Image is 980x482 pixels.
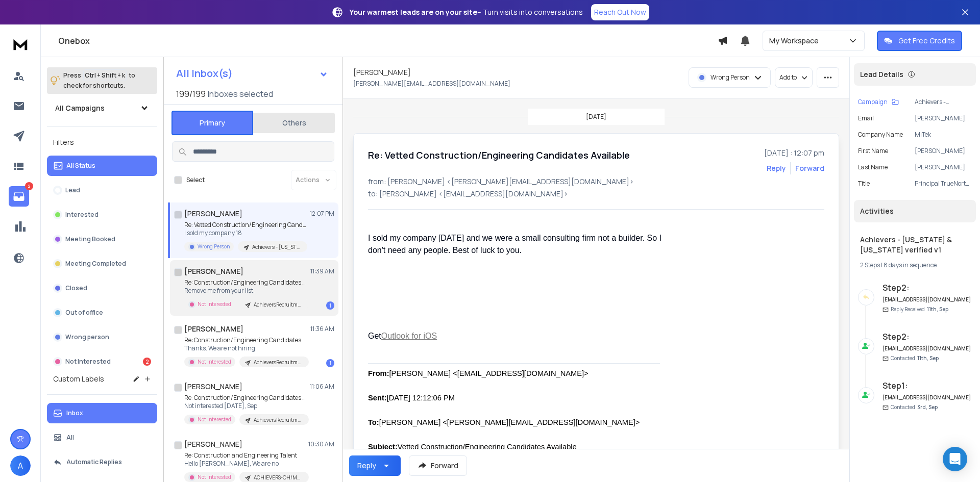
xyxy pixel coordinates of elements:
span: 2 Steps [860,261,880,269]
p: Campaign [858,98,888,106]
p: Company Name [858,131,903,139]
button: Wrong person [47,327,157,347]
font: [PERSON_NAME] <[EMAIL_ADDRESS][DOMAIN_NAME]> [DATE] 12:12:06 PM [PERSON_NAME] <[PERSON_NAME][EMAI... [368,369,640,451]
p: Re: Construction/Engineering Candidates Available [184,336,307,344]
h3: Inboxes selected [208,88,273,100]
p: [PERSON_NAME] [915,147,972,155]
p: Wrong person [65,333,109,341]
div: Forward [795,163,824,173]
p: Reply Received [891,306,948,313]
button: Primary [171,111,253,135]
p: [PERSON_NAME][EMAIL_ADDRESS][DOMAIN_NAME] [915,114,972,122]
button: Automatic Replies [47,452,157,472]
h1: [PERSON_NAME] [184,324,243,334]
button: Meeting Booked [47,229,157,249]
button: Lead [47,180,157,200]
p: Add to [779,73,797,82]
div: Open Intercom Messenger [943,447,967,471]
a: 2 [9,186,29,207]
span: 8 days in sequence [884,261,937,269]
p: AchieversRecruitment-[GEOGRAPHIC_DATA]- [GEOGRAPHIC_DATA]- [254,359,303,366]
h1: Achievers - [US_STATE] & [US_STATE] verified v1 [860,235,970,255]
p: Get Free Credits [898,36,955,46]
button: A [10,455,31,476]
b: Subject: [368,443,398,451]
p: MiTek [915,131,972,139]
p: Re: Construction/Engineering Candidates Available [184,394,307,402]
p: Thanks. We are not hiring [184,344,307,352]
button: Meeting Completed [47,253,157,274]
p: I sold my company 18 [184,229,307,237]
button: Not Interested2 [47,351,157,372]
img: logo [10,35,31,54]
div: Get [368,330,666,342]
h1: [PERSON_NAME] [184,209,242,219]
button: Reply [767,163,786,173]
p: Meeting Booked [65,235,115,243]
p: to: [PERSON_NAME] <[EMAIL_ADDRESS][DOMAIN_NAME]> [368,189,824,199]
p: Last Name [858,163,888,171]
button: Inbox [47,403,157,423]
p: Reach Out Now [594,7,646,17]
p: Not interested [DATE], Sep [184,402,307,410]
p: Contacted [891,354,939,362]
h1: [PERSON_NAME] [184,382,242,392]
h1: All Inbox(s) [176,68,233,79]
button: Campaign [858,98,899,106]
div: I sold my company [DATE] and we were a small consulting firm not a builder. So I don't need any p... [368,232,666,257]
button: Out of office [47,302,157,323]
p: Interested [65,211,99,219]
button: Closed [47,278,157,298]
p: 2 [25,182,33,190]
b: To: [368,418,379,426]
a: Outlook for iOS [381,332,437,340]
p: Contacted [891,403,938,411]
p: Remove me from your list. [184,287,307,295]
p: 11:06 AM [310,383,334,391]
button: All Inbox(s) [168,63,336,84]
p: – Turn visits into conversations [350,7,583,17]
p: AchieversRecruitment-[GEOGRAPHIC_DATA]- [GEOGRAPHIC_DATA]- [254,301,303,309]
p: First Name [858,147,888,155]
p: Not Interested [65,358,111,366]
p: 11:36 AM [310,325,334,333]
h1: Re: Vetted Construction/Engineering Candidates Available [368,148,630,162]
p: Meeting Completed [65,260,126,268]
p: Re: Construction/Engineering Candidates Available [184,278,307,287]
p: Email [858,114,874,122]
span: 199 / 199 [176,88,206,100]
button: Reply [349,455,401,476]
p: My Workspace [769,36,823,46]
p: All Status [66,162,95,170]
div: 1 [326,301,334,310]
p: Press to check for shortcuts. [63,70,135,91]
p: ACHIEVERS-OH/MC NOT VERIFIED LIST [254,474,303,481]
p: Closed [65,284,87,292]
h6: [EMAIL_ADDRESS][DOMAIN_NAME] [883,296,972,303]
p: [DATE] : 12:07 pm [764,148,824,158]
span: Ctrl + Shift + k [83,69,127,81]
b: Sent: [368,394,387,402]
div: Reply [357,461,376,471]
p: 10:30 AM [308,440,334,448]
p: Not Interested [198,300,231,308]
p: All [66,434,74,442]
h6: Step 2 : [883,282,972,294]
div: Activities [854,200,976,222]
p: 11:39 AM [310,267,334,275]
h1: [PERSON_NAME] [184,266,243,276]
p: [DATE] [586,113,606,121]
button: Others [253,112,335,134]
h6: Step 1 : [883,379,972,392]
h6: Step 2 : [883,331,972,343]
button: All [47,427,157,448]
span: 3rd, Sep [917,403,938,411]
p: 12:07 PM [310,210,334,218]
h1: Onebox [58,35,718,47]
button: All Campaigns [47,98,157,118]
p: Achievers - [US_STATE] & [US_STATE] verified v1 [252,243,301,251]
b: From: [368,369,389,377]
p: Not Interested [198,473,231,481]
div: 1 [326,359,334,367]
